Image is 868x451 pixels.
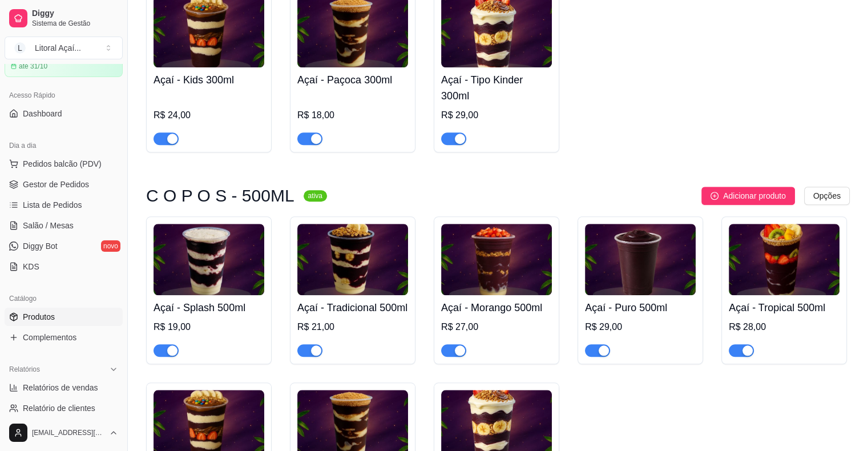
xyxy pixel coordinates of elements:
h4: Açaí - Paçoca 300ml [297,72,408,88]
a: Dashboard [5,104,123,123]
article: até 31/10 [19,62,47,71]
img: product-image [154,224,264,295]
span: Diggy Bot [23,240,58,252]
span: Pedidos balcão (PDV) [23,158,102,170]
h4: Açaí - Morango 500ml [441,300,552,316]
img: product-image [441,224,552,295]
div: R$ 18,00 [297,108,408,122]
a: Relatórios de vendas [5,378,123,397]
span: Complementos [23,332,76,343]
a: Salão / Mesas [5,216,123,235]
a: Lista de Pedidos [5,196,123,214]
span: Gestor de Pedidos [23,179,89,190]
img: product-image [585,224,696,295]
div: R$ 29,00 [441,108,552,122]
div: R$ 19,00 [154,320,264,334]
span: Salão / Mesas [23,220,74,231]
h4: Açaí - Tipo Kinder 300ml [441,72,552,104]
a: Complementos [5,328,123,347]
div: Litoral Açaí ... [35,42,81,54]
span: Produtos [23,311,55,323]
img: product-image [729,224,839,295]
sup: ativa [304,190,327,202]
div: R$ 28,00 [729,320,839,334]
span: [EMAIL_ADDRESS][DOMAIN_NAME] [32,428,104,437]
h4: Açaí - Splash 500ml [154,300,264,316]
span: Sistema de Gestão [32,19,118,28]
a: Gestor de Pedidos [5,175,123,194]
button: Pedidos balcão (PDV) [5,155,123,173]
span: Dashboard [23,108,62,119]
div: R$ 27,00 [441,320,552,334]
a: DiggySistema de Gestão [5,5,123,32]
span: Relatórios [9,365,40,374]
a: KDS [5,257,123,276]
div: Dia a dia [5,136,123,155]
span: Opções [813,190,841,202]
span: Diggy [32,9,118,19]
a: Diggy Botnovo [5,237,123,255]
span: Relatórios de vendas [23,382,98,393]
button: [EMAIL_ADDRESS][DOMAIN_NAME] [5,419,123,446]
button: Select a team [5,37,123,59]
div: Catálogo [5,289,123,308]
h4: Açaí - Kids 300ml [154,72,264,88]
span: Adicionar produto [723,190,786,202]
button: Opções [804,187,850,205]
span: Relatório de clientes [23,402,95,414]
button: Adicionar produto [701,187,795,205]
span: Lista de Pedidos [23,199,82,211]
div: Acesso Rápido [5,86,123,104]
span: KDS [23,261,39,272]
img: product-image [297,224,408,295]
div: R$ 21,00 [297,320,408,334]
a: Produtos [5,308,123,326]
h4: Açaí - Tropical 500ml [729,300,839,316]
span: plus-circle [710,192,718,200]
h4: Açaí - Puro 500ml [585,300,696,316]
h4: Açaí - Tradicional 500ml [297,300,408,316]
span: L [14,42,26,54]
a: Relatório de clientes [5,399,123,417]
h3: C O P O S - 500ML [146,189,294,203]
div: R$ 24,00 [154,108,264,122]
div: R$ 29,00 [585,320,696,334]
